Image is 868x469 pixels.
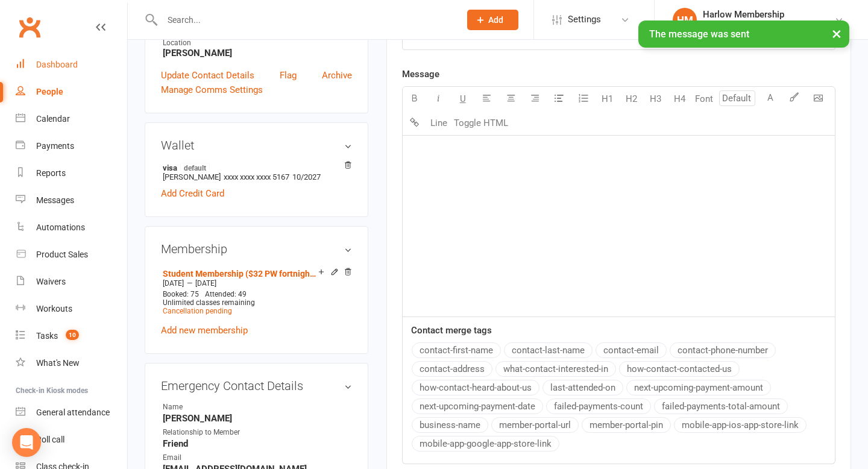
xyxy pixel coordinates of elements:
button: last-attended-on [542,380,623,395]
div: Open Intercom Messenger [12,428,41,457]
a: Cancellation pending [163,307,232,315]
span: U [460,93,466,104]
div: Calendar [36,114,70,124]
a: Workouts [16,295,127,323]
div: Name [163,401,262,413]
a: Student Membership ($32 PW fortnightly) [163,269,318,279]
div: General attendance [36,408,110,417]
button: Line [427,111,451,135]
h3: Emergency Contact Details [161,379,352,392]
strong: [PERSON_NAME] [163,413,352,424]
span: 10/2027 [292,172,321,181]
button: member-portal-pin [582,417,671,433]
button: Add [467,10,518,30]
a: Archive [322,68,352,83]
button: H4 [668,87,692,111]
div: Reports [36,168,66,178]
button: contact-address [412,361,492,377]
strong: Friend [163,438,352,449]
span: Unlimited classes remaining [163,298,255,307]
a: Reports [16,160,127,187]
button: what-contact-interested-in [495,361,616,377]
button: contact-email [596,342,667,358]
button: how-contact-contacted-us [619,361,740,377]
li: [PERSON_NAME] [161,161,352,183]
button: next-upcoming-payment-amount [626,380,771,395]
div: Payments [36,141,74,151]
button: Font [692,87,716,111]
button: contact-first-name [412,342,501,358]
span: 10 [66,330,79,340]
a: Manage Comms Settings [161,83,263,97]
a: Add Credit Card [161,186,224,201]
a: Clubworx [14,12,45,42]
button: next-upcoming-payment-date [412,398,543,414]
a: Product Sales [16,241,127,268]
div: Email [163,452,262,464]
div: HM [673,8,697,32]
div: Relationship to Member [163,427,262,438]
strong: visa [163,163,346,172]
div: Harlow Membership [703,9,834,20]
div: Tasks [36,331,58,341]
button: H3 [644,87,668,111]
a: Update Contact Details [161,68,254,83]
label: Contact merge tags [411,323,492,338]
button: Toggle HTML [451,111,511,135]
span: Booked: 75 [163,290,199,298]
button: how-contact-heard-about-us [412,380,539,395]
button: contact-phone-number [670,342,776,358]
div: Automations [36,222,85,232]
a: Add new membership [161,325,248,336]
button: contact-last-name [504,342,593,358]
a: Automations [16,214,127,241]
button: mobile-app-ios-app-store-link [674,417,807,433]
a: Roll call [16,426,127,453]
div: The message was sent [638,20,849,48]
div: Waivers [36,277,66,286]
button: H1 [596,87,620,111]
div: Roll call [36,435,64,444]
a: Tasks 10 [16,323,127,350]
div: Harlow Hot Yoga, Pilates and Barre [703,20,834,31]
button: failed-payments-total-amount [654,398,788,414]
button: failed-payments-count [546,398,651,414]
span: Settings [568,6,601,33]
a: Dashboard [16,51,127,78]
a: People [16,78,127,105]
span: [DATE] [163,279,184,288]
button: business-name [412,417,488,433]
button: A [758,87,782,111]
div: Product Sales [36,250,88,259]
a: Flag [280,68,297,83]
div: What's New [36,358,80,368]
span: Add [488,15,503,25]
input: Search... [159,11,451,28]
span: default [180,163,210,172]
label: Message [402,67,439,81]
div: — [160,279,352,288]
div: Dashboard [36,60,78,69]
a: General attendance kiosk mode [16,399,127,426]
h3: Membership [161,242,352,256]
a: Calendar [16,105,127,133]
h3: Wallet [161,139,352,152]
button: × [826,20,848,46]
a: Waivers [16,268,127,295]
div: Messages [36,195,74,205]
button: U [451,87,475,111]
div: Workouts [36,304,72,313]
a: What's New [16,350,127,377]
div: People [36,87,63,96]
a: Messages [16,187,127,214]
a: Payments [16,133,127,160]
button: mobile-app-google-app-store-link [412,436,559,452]
button: member-portal-url [491,417,579,433]
span: [DATE] [195,279,216,288]
span: xxxx xxxx xxxx 5167 [224,172,289,181]
strong: [PERSON_NAME] [163,48,352,58]
button: H2 [620,87,644,111]
input: Default [719,90,755,106]
span: Attended: 49 [205,290,247,298]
